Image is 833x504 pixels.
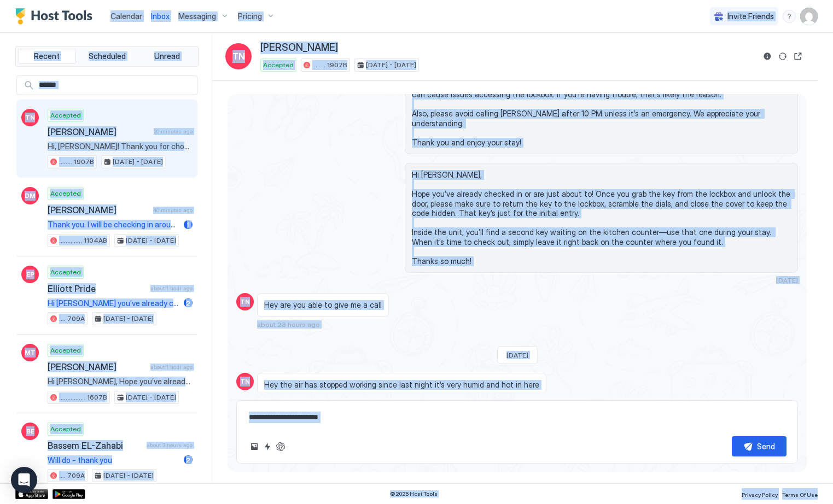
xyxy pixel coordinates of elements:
[776,276,798,284] span: [DATE]
[110,11,142,21] span: Calendar
[732,436,787,456] button: Send
[232,50,245,63] span: TN
[154,51,180,61] span: Unread
[50,110,81,120] span: Accepted
[59,471,85,480] span: .... 709A
[727,11,774,21] span: Invite Friends
[26,426,34,436] span: BE
[260,42,338,54] span: [PERSON_NAME]
[50,189,81,198] span: Accepted
[312,60,347,70] span: ........ 1907B
[25,113,35,122] span: TN
[506,351,528,359] span: [DATE]
[153,207,193,214] span: 40 minutes ago
[757,441,775,452] div: Send
[261,440,274,453] button: Quick reply
[48,298,179,308] span: Hi [PERSON_NAME] you’ve already checked in or are just about to! Once you grab the key from the l...
[48,220,179,230] span: Thank you. I will be checking in around 6.
[761,50,774,63] button: Reservation information
[742,488,778,500] a: Privacy Policy
[48,204,149,215] span: [PERSON_NAME]
[25,348,36,358] span: MT
[150,285,193,292] span: about 1 hour ago
[264,380,539,390] span: Hey the air has stopped working since last night it’s very humid and hot in here
[412,170,791,266] span: Hi [PERSON_NAME], Hope you’ve already checked in or are just about to! Once you grab the key from...
[776,50,789,63] button: Sync reservation
[34,76,197,95] input: Input Field
[18,49,76,64] button: Recent
[48,142,193,151] span: Hi, [PERSON_NAME]! Thank you for choosing to book our condo in [GEOGRAPHIC_DATA]! I'm really look...
[791,50,805,63] button: Open reservation
[151,11,170,21] span: Inbox
[257,320,320,329] span: about 23 hours ago
[50,424,81,434] span: Accepted
[110,10,142,22] a: Calendar
[126,392,176,402] span: [DATE] - [DATE]
[59,236,107,245] span: .............. 1104AB
[240,377,250,386] span: TN
[50,267,81,277] span: Accepted
[48,455,179,465] span: Will do - thank you
[240,297,250,307] span: TN
[15,8,97,25] a: Host Tools Logo
[48,440,142,451] span: Bassem EL-Zahabi
[15,46,199,67] div: tab-group
[50,345,81,355] span: Accepted
[53,489,85,499] a: Google Play Store
[742,491,778,498] span: Privacy Policy
[782,488,818,500] a: Terms Of Use
[48,283,146,294] span: Elliott Pride
[782,491,818,498] span: Terms Of Use
[274,440,287,453] button: ChatGPT Auto Reply
[59,314,85,324] span: .... 709A
[34,51,60,61] span: Recent
[89,51,126,61] span: Scheduled
[15,489,48,499] a: App Store
[26,269,34,279] span: EP
[147,442,193,449] span: about 3 hours ago
[186,299,190,307] span: 2
[138,49,196,64] button: Unread
[800,8,818,25] div: User profile
[113,157,163,167] span: [DATE] - [DATE]
[150,364,193,371] span: about 1 hour ago
[25,191,36,201] span: DM
[48,377,193,386] span: Hi [PERSON_NAME], Hope you’ve already checked in or are just about to! Once you grab the key from...
[78,49,136,64] button: Scheduled
[59,157,94,167] span: ........ 1907B
[151,10,170,22] a: Inbox
[48,361,146,372] span: [PERSON_NAME]
[154,128,193,135] span: 20 minutes ago
[186,456,190,464] span: 2
[187,220,190,228] span: 1
[11,467,37,493] div: Open Intercom Messenger
[178,11,216,21] span: Messaging
[59,392,107,402] span: ................ 1607B
[48,126,149,137] span: [PERSON_NAME]
[126,236,176,245] span: [DATE] - [DATE]
[390,490,438,497] span: © 2025 Host Tools
[783,10,796,23] div: menu
[263,60,294,70] span: Accepted
[103,471,154,480] span: [DATE] - [DATE]
[238,11,262,21] span: Pricing
[103,314,154,324] span: [DATE] - [DATE]
[264,300,382,310] span: Hey are you able to give me a call
[366,60,416,70] span: [DATE] - [DATE]
[248,440,261,453] button: Upload image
